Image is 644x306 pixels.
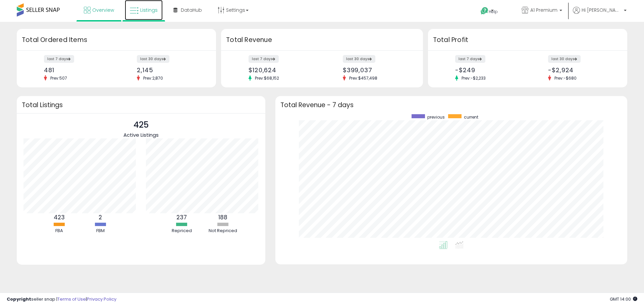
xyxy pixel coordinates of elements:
div: Repriced [162,228,202,234]
div: -$249 [455,67,523,74]
label: last 7 days [455,55,485,63]
span: Prev: -$680 [551,75,580,81]
p: 425 [123,119,159,131]
span: Help [489,9,498,14]
span: Overview [92,7,114,13]
a: Hi [PERSON_NAME] [573,7,627,22]
span: Prev: 2,870 [140,75,166,81]
h3: Total Ordered Items [22,35,211,45]
label: last 7 days [44,55,74,63]
b: 2 [99,213,102,221]
b: 423 [54,213,65,221]
a: Privacy Policy [87,296,116,302]
div: 481 [44,67,111,74]
label: last 7 days [249,55,279,63]
div: FBM [80,228,120,234]
span: previous [427,114,445,120]
div: -$2,924 [548,67,615,74]
strong: Copyright [7,296,31,302]
span: Prev: 507 [47,75,70,81]
i: Get Help [480,7,489,15]
b: 188 [218,213,227,221]
span: Prev: $457,498 [346,75,381,81]
span: Active Listings [123,131,159,138]
span: Prev: $68,152 [252,75,282,81]
h3: Total Profit [433,35,622,45]
span: A1 Premium [530,7,557,13]
h3: Total Revenue - 7 days [280,102,622,107]
div: $399,037 [343,67,411,74]
div: FBA [39,228,79,234]
h3: Total Listings [22,102,260,107]
span: DataHub [181,7,202,13]
a: Terms of Use [57,296,86,302]
span: Listings [140,7,158,13]
div: 2,145 [137,67,204,74]
span: Hi [PERSON_NAME] [582,7,622,13]
span: current [464,114,478,120]
h3: Total Revenue [226,35,418,45]
b: 237 [176,213,187,221]
div: $120,624 [249,67,317,74]
div: seller snap | | [7,296,116,303]
label: last 30 days [137,55,169,63]
span: 2025-10-8 14:00 GMT [610,296,637,302]
label: last 30 days [343,55,375,63]
a: Help [475,2,511,22]
span: Prev: -$2,233 [458,75,489,81]
div: Not Repriced [203,228,243,234]
label: last 30 days [548,55,581,63]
